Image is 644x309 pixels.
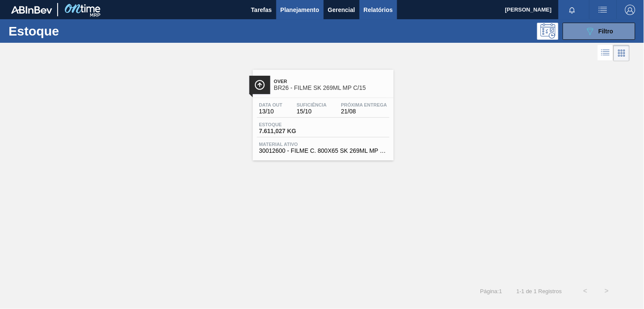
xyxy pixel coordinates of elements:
[259,108,283,115] span: 13/10
[625,5,635,15] img: Logout
[259,148,387,154] span: 30012600 - FILME C. 800X65 SK 269ML MP C15 429
[259,122,319,127] span: Estoque
[614,45,630,61] div: Visão em Cards
[259,142,387,147] span: Material ativo
[255,80,265,90] img: Ícone
[251,5,272,15] span: Tarefas
[480,288,502,294] span: Página : 1
[559,4,586,16] button: Notificações
[563,23,635,40] button: Filtro
[11,6,52,14] img: TNhmsLtSVTkK8tSr43FrP2fwEKptu5GPRR3wAAAABJRU5ErkJggg==
[341,102,387,107] span: Próxima Entrega
[259,102,283,107] span: Data out
[281,5,319,15] span: Planejamento
[9,26,131,36] h1: Estoque
[341,108,387,115] span: 21/08
[575,280,596,302] button: <
[364,5,393,15] span: Relatórios
[599,28,614,35] span: Filtro
[246,63,398,160] a: ÍconeOverBR26 - FILME SK 269ML MP C/15Data out13/10Suficiência15/10Próxima Entrega21/08Estoque7.6...
[515,288,562,294] span: 1 - 1 de 1 Registros
[259,128,319,134] span: 7.611,027 KG
[297,102,327,107] span: Suficiência
[596,280,618,302] button: >
[328,5,355,15] span: Gerencial
[274,79,389,84] span: Over
[598,5,608,15] img: userActions
[537,23,559,40] div: Pogramando: nenhum usuário selecionado
[297,108,327,115] span: 15/10
[598,45,614,61] div: Visão em Lista
[274,85,389,91] span: BR26 - FILME SK 269ML MP C/15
